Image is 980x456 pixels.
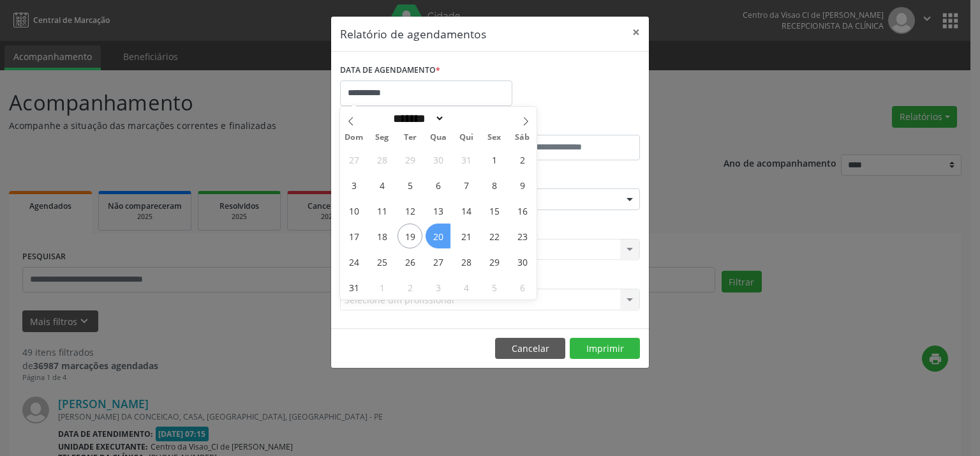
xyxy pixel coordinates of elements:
span: Julho 27, 2025 [341,147,366,172]
span: Sex [480,133,509,142]
span: Agosto 2, 2025 [510,147,535,172]
span: Agosto 3, 2025 [341,172,366,197]
span: Agosto 20, 2025 [426,224,450,248]
span: Agosto 16, 2025 [510,198,535,223]
span: Agosto 28, 2025 [454,249,479,274]
span: Agosto 18, 2025 [369,224,394,248]
span: Julho 28, 2025 [369,147,394,172]
span: Agosto 12, 2025 [397,198,422,223]
span: Agosto 24, 2025 [341,249,366,274]
span: Agosto 4, 2025 [369,172,394,197]
button: Imprimir [570,338,640,360]
span: Qui [452,133,480,142]
span: Agosto 8, 2025 [482,172,507,197]
span: Agosto 9, 2025 [510,172,535,197]
span: Agosto 22, 2025 [482,224,507,248]
span: Agosto 6, 2025 [426,172,450,197]
label: ATÉ [493,115,640,135]
span: Agosto 21, 2025 [454,224,479,248]
button: Close [623,17,649,48]
h5: Relatório de agendamentos [340,26,486,42]
span: Agosto 7, 2025 [454,172,479,197]
span: Setembro 2, 2025 [397,275,422,300]
label: DATA DE AGENDAMENTO [340,61,440,80]
span: Julho 31, 2025 [454,147,479,172]
span: Setembro 6, 2025 [510,275,535,300]
span: Agosto 5, 2025 [397,172,422,197]
span: Agosto 19, 2025 [397,224,422,248]
span: Dom [340,133,368,142]
span: Agosto 29, 2025 [482,249,507,274]
span: Agosto 23, 2025 [510,224,535,248]
span: Setembro 3, 2025 [426,275,450,300]
span: Agosto 11, 2025 [369,198,394,223]
span: Qua [424,133,452,142]
span: Agosto 17, 2025 [341,224,366,248]
span: Seg [368,133,396,142]
span: Sáb [509,133,537,142]
span: Julho 30, 2025 [426,147,450,172]
span: Agosto 26, 2025 [397,249,422,274]
span: Agosto 27, 2025 [426,249,450,274]
span: Setembro 1, 2025 [369,275,394,300]
span: Agosto 31, 2025 [341,275,366,300]
span: Agosto 14, 2025 [454,198,479,223]
span: Agosto 25, 2025 [369,249,394,274]
span: Agosto 15, 2025 [482,198,507,223]
select: Month [389,112,445,125]
button: Cancelar [495,338,565,360]
span: Agosto 30, 2025 [510,249,535,274]
input: Year [445,112,487,125]
span: Julho 29, 2025 [397,147,422,172]
span: Agosto 1, 2025 [482,147,507,172]
span: Ter [396,133,424,142]
span: Agosto 13, 2025 [426,198,450,223]
span: Setembro 5, 2025 [482,275,507,300]
span: Setembro 4, 2025 [454,275,479,300]
span: Agosto 10, 2025 [341,198,366,223]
